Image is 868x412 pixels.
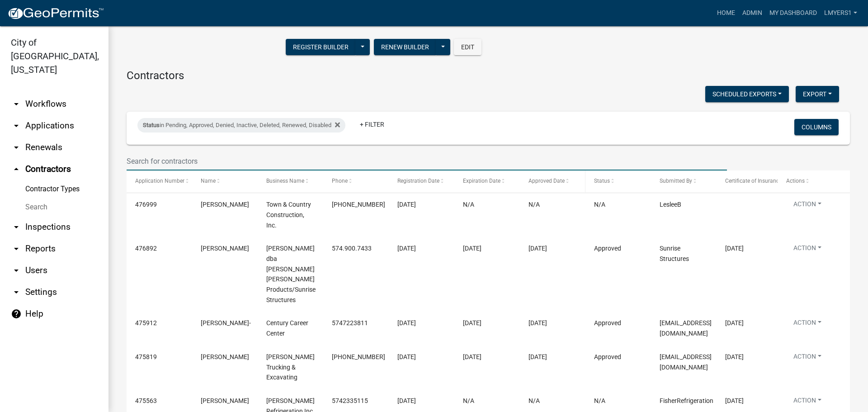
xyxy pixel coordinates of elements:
datatable-header-cell: Expiration Date [454,170,520,192]
span: FisherRefrigeration [660,397,713,404]
span: 475912 [135,319,157,327]
span: 09/20/2026 [463,353,481,360]
input: Search for contractors [127,152,727,170]
span: N/A [463,201,474,208]
span: Submitted By [660,178,692,184]
span: N/A [528,201,540,208]
span: 03/11/2026 [725,319,744,327]
button: Export [796,86,839,102]
span: Town & Country Construction, Inc. [266,201,311,229]
span: 09/09/2025 [528,319,547,327]
span: N/A [528,397,540,404]
button: Action [786,199,829,213]
span: 09/09/2025 [528,353,547,360]
span: Lawrence Shirk dba Shirk Wood Products/Sunrise Structures [266,245,316,303]
span: 09/09/2025 [397,397,416,404]
i: arrow_drop_down [11,142,22,153]
span: 09/20/2026 [725,353,744,360]
span: Expiration Date [463,178,500,184]
span: 574.900.7433 [332,245,372,252]
span: 475819 [135,353,157,360]
datatable-header-cell: Name [192,170,258,192]
button: Renew Builder [374,39,436,55]
span: Approved [594,245,621,252]
span: 09/11/2025 [528,245,547,252]
span: moreheadway@comcast.net [660,353,712,371]
span: N/A [594,397,605,404]
span: Kent Morehead [201,353,249,360]
a: My Dashboard [766,5,821,22]
span: 09/09/2025 [397,319,416,327]
span: Leslee Urbano [201,201,249,208]
datatable-header-cell: Status [585,170,651,192]
datatable-header-cell: Submitted By [651,170,717,192]
span: 5742335115 [332,397,368,404]
span: Sunrise Structures [660,245,689,262]
i: arrow_drop_up [11,164,22,175]
i: arrow_drop_down [11,287,22,298]
span: 5747223811 [332,319,368,327]
span: 09/09/2026 [725,397,744,404]
i: arrow_drop_down [11,222,22,232]
span: Certificate of Insurance Expiration [725,178,808,184]
button: Action [786,243,829,256]
span: 09/09/2025 [397,353,416,360]
datatable-header-cell: Certificate of Insurance Expiration [717,170,778,192]
span: 476892 [135,245,157,252]
span: 219-987-5450 [332,201,385,208]
span: 476999 [135,201,157,208]
span: Approved Date [528,178,565,184]
i: arrow_drop_down [11,99,22,109]
span: Approved [594,353,621,360]
span: Matt Lange- [201,319,251,327]
span: Morehead Trucking & Excavating [266,353,315,381]
span: Application Number [135,178,184,184]
button: Columns [794,119,839,135]
a: lmyers1 [821,5,861,22]
span: Business Name [266,178,304,184]
span: LesleeB [660,201,681,208]
a: Home [713,5,739,22]
span: 574-721-1792 [332,353,385,360]
button: Action [786,396,829,409]
span: Century Career Center [266,319,308,337]
i: arrow_drop_down [11,243,22,254]
i: arrow_drop_down [11,120,22,131]
datatable-header-cell: Actions [778,170,843,192]
span: Actions [786,178,805,184]
span: Status [594,178,610,184]
span: 09/11/2025 [397,245,416,252]
button: Action [786,352,829,365]
span: 01/26/2026 [725,245,744,252]
span: langem@lcsc.k12.in.us [660,319,712,337]
span: Approved [594,319,621,327]
span: N/A [594,201,605,208]
datatable-header-cell: Registration Date [389,170,454,192]
span: Monroe Martin [201,245,249,252]
span: Phone [332,178,348,184]
button: Register Builder [286,39,356,55]
datatable-header-cell: Application Number [127,170,192,192]
span: 01/26/2026 [463,245,481,252]
button: Action [786,318,829,331]
button: Edit [454,39,481,55]
span: Status [143,122,160,128]
datatable-header-cell: Business Name [258,170,323,192]
span: Registration Date [397,178,439,184]
i: arrow_drop_down [11,265,22,276]
button: Scheduled Exports [705,86,789,102]
a: Admin [739,5,766,22]
span: 09/11/2025 [397,201,416,208]
span: Name [201,178,216,184]
datatable-header-cell: Approved Date [520,170,585,192]
datatable-header-cell: Phone [323,170,389,192]
span: N/A [463,397,474,404]
h4: Contractors [127,69,850,82]
a: + Filter [353,116,392,133]
span: Burniston, Raymond Raymond [201,397,249,404]
span: 475563 [135,397,157,404]
span: 03/11/2026 [463,319,481,327]
div: in Pending, Approved, Denied, Inactive, Deleted, Renewed, Disabled [137,118,345,133]
i: help [11,308,22,319]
